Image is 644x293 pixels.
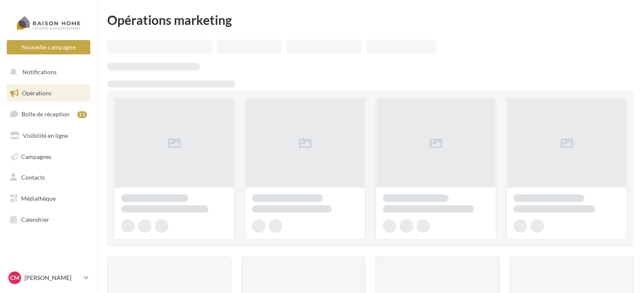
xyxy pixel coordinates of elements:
[77,111,87,118] div: 11
[24,274,81,282] p: [PERSON_NAME]
[5,148,92,166] a: Campagnes
[5,84,92,102] a: Opérations
[7,40,90,54] button: Nouvelle campagne
[5,127,92,145] a: Visibilité en ligne
[21,195,56,202] span: Médiathèque
[5,63,89,81] button: Notifications
[5,190,92,207] a: Médiathèque
[23,132,68,139] span: Visibilité en ligne
[21,174,45,181] span: Contacts
[5,169,92,186] a: Contacts
[7,270,90,286] a: CM [PERSON_NAME]
[22,68,57,75] span: Notifications
[5,211,92,228] a: Calendrier
[5,105,92,123] a: Boîte de réception11
[22,89,51,97] span: Opérations
[21,216,49,223] span: Calendrier
[22,110,70,118] span: Boîte de réception
[10,274,19,282] span: CM
[21,153,51,160] span: Campagnes
[107,13,634,26] div: Opérations marketing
